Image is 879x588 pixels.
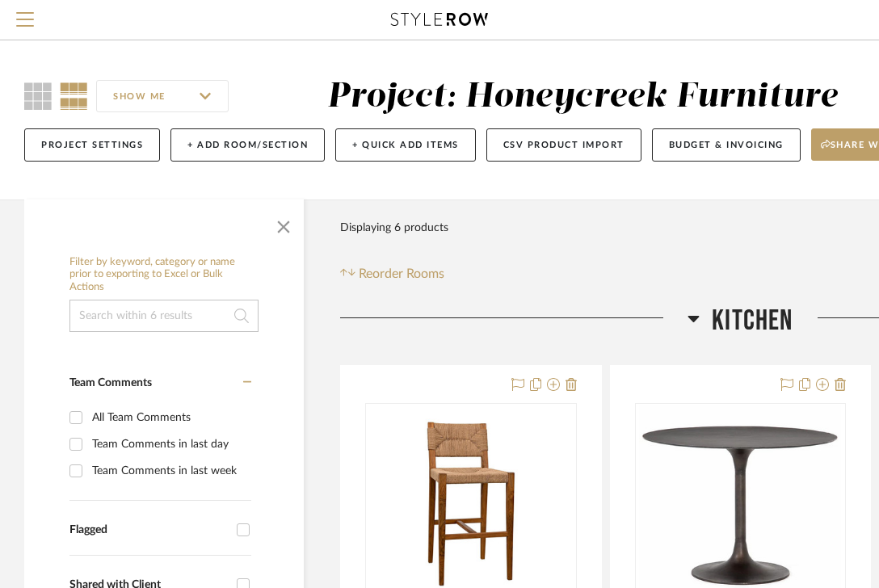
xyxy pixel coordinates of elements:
[486,128,641,162] button: CSV Product Import
[170,128,325,162] button: + Add Room/Section
[69,300,259,332] input: Search within 6 results
[69,377,152,388] span: Team Comments
[92,405,247,430] div: All Team Comments
[340,212,448,244] div: Displaying 6 products
[92,431,247,457] div: Team Comments in last day
[24,128,160,162] button: Project Settings
[69,523,229,537] div: Flagged
[652,128,801,162] button: Budget & Invoicing
[69,256,259,294] h6: Filter by keyword, category or name prior to exporting to Excel or Bulk Actions
[712,304,793,338] span: Kitchen
[335,128,476,162] button: + Quick Add Items
[92,458,247,484] div: Team Comments in last week
[340,264,444,283] button: Reorder Rooms
[327,80,839,114] div: Project: Honeycreek Furniture
[267,208,300,240] button: Close
[359,264,444,283] span: Reorder Rooms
